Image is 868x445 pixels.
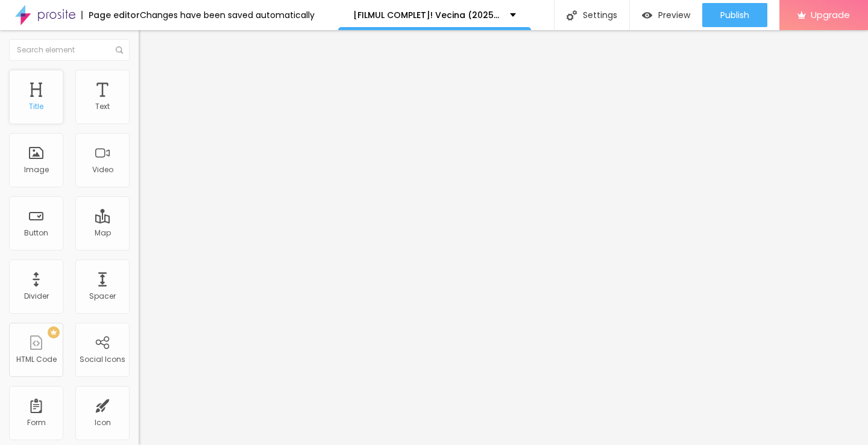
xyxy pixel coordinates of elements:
span: Publish [720,10,749,20]
div: Divider [24,292,49,300]
div: Changes have been saved automatically [140,11,315,19]
span: Upgrade [811,10,850,20]
div: Map [95,229,111,237]
img: Icone [567,10,577,20]
span: Preview [658,10,690,20]
div: Form [27,419,46,427]
div: Image [24,166,49,174]
div: Page editor [81,11,140,19]
img: Icone [116,46,123,54]
button: Preview [630,3,702,27]
div: Spacer [89,292,116,300]
div: Text [95,102,110,111]
img: view-1.svg [642,10,652,20]
div: Title [29,102,43,111]
div: Icon [95,419,111,427]
p: [FILMUL COMPLET]! Vecina (2025) Online Subtitrat Română HD [353,11,501,19]
div: Social Icons [80,355,125,364]
iframe: Editor [139,30,868,445]
div: Video [92,166,113,174]
div: HTML Code [16,355,57,364]
div: Button [24,229,48,237]
input: Search element [9,39,130,61]
button: Publish [702,3,767,27]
